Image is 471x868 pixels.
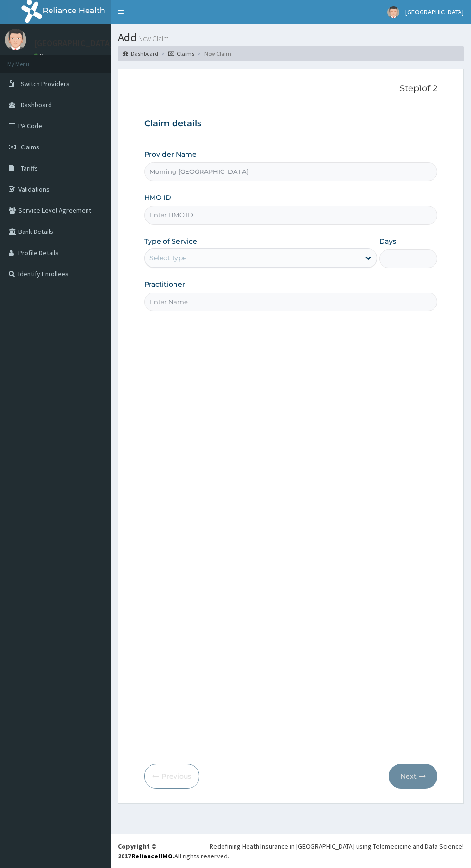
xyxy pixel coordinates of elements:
li: New Claim [195,49,231,58]
label: HMO ID [144,193,171,202]
label: Practitioner [144,280,185,289]
span: Claims [21,143,39,151]
label: Provider Name [144,149,197,159]
div: Select type [149,253,186,263]
p: [GEOGRAPHIC_DATA] [34,39,113,48]
a: Claims [168,49,194,58]
img: User Image [5,29,26,50]
button: Next [389,764,437,789]
input: Enter HMO ID [144,206,437,224]
small: New Claim [136,35,169,42]
p: Step 1 of 2 [144,84,437,94]
div: Redefining Heath Insurance in [GEOGRAPHIC_DATA] using Telemedicine and Data Science! [210,842,464,851]
span: Tariffs [21,164,38,172]
h1: Add [118,31,464,44]
a: Dashboard [123,49,158,58]
span: Switch Providers [21,79,70,88]
a: RelianceHMO [131,852,173,860]
input: Enter Name [144,293,437,311]
footer: All rights reserved. [111,834,471,868]
strong: Copyright © 2017 . [118,842,174,860]
span: Dashboard [21,100,52,109]
label: Days [379,236,396,246]
h3: Claim details [144,119,437,129]
span: [GEOGRAPHIC_DATA] [405,8,464,16]
label: Type of Service [144,236,197,246]
a: Online [34,52,57,59]
img: User Image [387,6,399,18]
button: Previous [144,764,199,789]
